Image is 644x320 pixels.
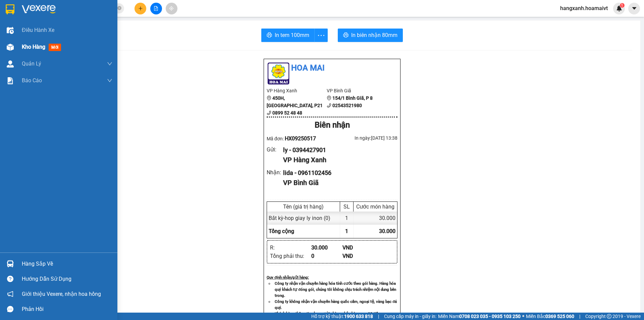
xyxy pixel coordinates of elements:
span: Cung cấp máy in - giấy in: [384,313,436,320]
li: VP Hàng Xanh [267,87,327,94]
span: mới [49,44,61,51]
div: ly - 0394427901 [283,145,392,155]
strong: Công ty không nhận vận chuyển hàng quốc cấm, ngoại tệ, vàng bạc đá quý. [275,299,397,310]
span: Tổng cộng [269,228,294,234]
div: Tên (giá trị hàng) [269,203,338,210]
button: plus [135,3,146,14]
span: question-circle [7,276,13,282]
li: Hoa Mai [3,3,97,16]
span: environment [46,37,51,42]
b: 02543521980 [332,103,362,108]
div: Hướng dẫn sử dụng [22,274,112,284]
span: printer [267,32,272,39]
b: 154/1 Bình Giã, P 8 [46,37,89,50]
span: file-add [154,6,158,11]
b: 0899 52 48 48 [272,110,302,116]
div: Gửi : [267,145,283,154]
div: Quy định nhận/gửi hàng : [267,274,397,280]
span: Bất kỳ - hop giay ly inon (0) [269,215,330,221]
span: Báo cáo [22,76,42,85]
span: aim [169,6,174,11]
button: more [314,29,328,42]
img: solution-icon [7,77,14,84]
span: Miền Nam [438,313,521,320]
span: environment [327,96,331,100]
li: VP Hàng Xanh [3,29,46,36]
img: icon-new-feature [616,5,622,11]
span: 1 [345,228,348,234]
div: Cước món hàng [355,203,395,210]
span: down [107,78,112,83]
span: close-circle [117,6,121,10]
div: lida - 0961102456 [283,168,392,178]
b: 154/1 Bình Giã, P 8 [332,95,373,101]
div: VND [342,243,374,252]
img: warehouse-icon [7,27,14,34]
div: Mã đơn: [267,134,332,143]
strong: 0369 525 060 [545,314,574,319]
li: VP Bình Giã [327,87,387,94]
span: down [107,61,112,66]
span: Hỗ trợ kỹ thuật: [311,313,373,320]
b: 450H, [GEOGRAPHIC_DATA], P21 [3,37,45,57]
span: Quản Lý [22,59,41,68]
span: hangxanh.hoamaivt [555,4,613,12]
div: 30.000 [354,212,397,225]
div: 30.000 [311,243,342,252]
strong: Khách hàng thông tin cho người nhà ra nhận hàng sau 03 tiếng. [275,311,383,316]
button: aim [166,3,177,14]
div: VP Bình Giã [283,178,392,188]
span: | [378,313,379,320]
div: In ngày: [DATE] 13:38 [332,134,397,142]
sup: 1 [620,3,625,8]
span: close-circle [117,5,121,12]
button: printerIn biên nhận 80mm [338,29,403,42]
div: Biên nhận [267,119,397,132]
img: warehouse-icon [7,260,14,267]
strong: 1900 633 818 [344,314,373,319]
span: HX09250517 [285,135,316,142]
div: R : [270,243,311,252]
span: In biên nhận 80mm [351,31,397,39]
div: Hàng sắp về [22,259,112,269]
span: message [7,306,13,312]
span: | [579,313,580,320]
span: phone [327,103,331,108]
span: 1 [621,3,623,8]
img: logo-vxr [6,4,14,14]
span: copyright [607,314,611,319]
div: Phản hồi [22,304,112,314]
span: notification [7,291,13,297]
div: Tổng phải thu : [270,252,311,260]
li: VP Bình Giã [46,29,89,36]
div: Nhận : [267,168,283,177]
div: 1 [340,212,354,225]
span: Miền Bắc [526,313,574,320]
span: Kho hàng [22,44,45,50]
img: warehouse-icon [7,60,14,67]
strong: 0708 023 035 - 0935 103 250 [459,314,521,319]
img: warehouse-icon [7,44,14,51]
div: VP Hàng Xanh [283,155,392,165]
strong: Công ty nhận vận chuyển hàng hóa tính cước theo gói hàng. Hàng hóa quý khách tự đóng gói, chúng t... [275,281,396,298]
img: logo.jpg [3,3,27,27]
span: phone [267,110,271,115]
span: printer [343,32,348,39]
li: Hoa Mai [267,62,397,75]
button: file-add [150,3,162,14]
span: environment [267,96,271,100]
span: environment [3,37,8,42]
button: printerIn tem 100mm [261,29,315,42]
div: SL [342,203,352,210]
div: VND [342,252,374,260]
span: In tem 100mm [275,31,309,39]
div: 0 [311,252,342,260]
span: caret-down [631,5,637,11]
img: logo.jpg [267,62,290,85]
span: Điều hành xe [22,26,54,34]
span: Giới thiệu Vexere, nhận hoa hồng [22,290,101,298]
span: plus [138,6,143,11]
button: caret-down [628,3,640,14]
span: ⚪️ [522,315,524,318]
span: 30.000 [379,228,395,234]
